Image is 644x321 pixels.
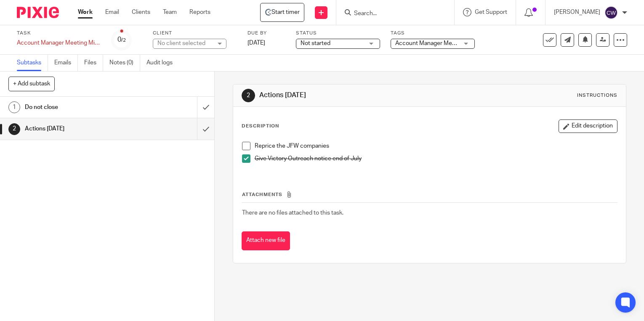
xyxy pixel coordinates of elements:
[121,38,126,42] small: /2
[146,55,179,71] a: Audit logs
[54,55,78,71] a: Emails
[242,123,279,130] p: Description
[247,30,285,37] label: Due by
[554,8,600,16] p: [PERSON_NAME]
[475,9,507,15] span: Get Support
[157,39,212,48] div: No client selected
[8,101,20,113] div: 1
[8,77,55,91] button: + Add subtask
[17,30,101,37] label: Task
[391,30,475,37] label: Tags
[153,30,237,37] label: Client
[260,3,304,22] a: - Account Manager Meeting Minutes - Claire
[242,192,282,197] span: Attachments
[255,142,617,150] p: Reprice the JFW companies
[132,8,150,16] a: Clients
[17,39,101,47] div: Account Manager Meeting Minutes - Claire
[242,210,343,216] span: There are no files attached to this task.
[559,119,617,133] button: Edit description
[242,89,255,102] div: 2
[17,7,59,18] img: Pixie
[105,8,119,16] a: Email
[84,55,103,71] a: Files
[8,123,20,135] div: 2
[242,231,290,250] button: Attach new file
[271,8,300,16] span: Start timer
[296,30,380,37] label: Status
[255,154,617,163] p: Give Victory Outreach notice end of July
[17,55,48,71] a: Subtasks
[301,40,330,46] span: Not started
[247,40,265,46] span: [DATE]
[25,101,134,114] h1: Do not close
[259,91,447,100] h1: Actions [DATE]
[577,92,617,99] div: Instructions
[25,122,134,135] h1: Actions [DATE]
[163,8,177,16] a: Team
[109,55,140,71] a: Notes (0)
[17,39,101,47] div: Account Manager Meeting Minutes - [PERSON_NAME]
[189,8,210,16] a: Reports
[395,40,487,46] span: Account Manager Meeting Actions
[353,10,429,18] input: Search
[604,6,618,19] img: svg%3E
[117,35,126,45] div: 0
[78,8,93,16] a: Work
